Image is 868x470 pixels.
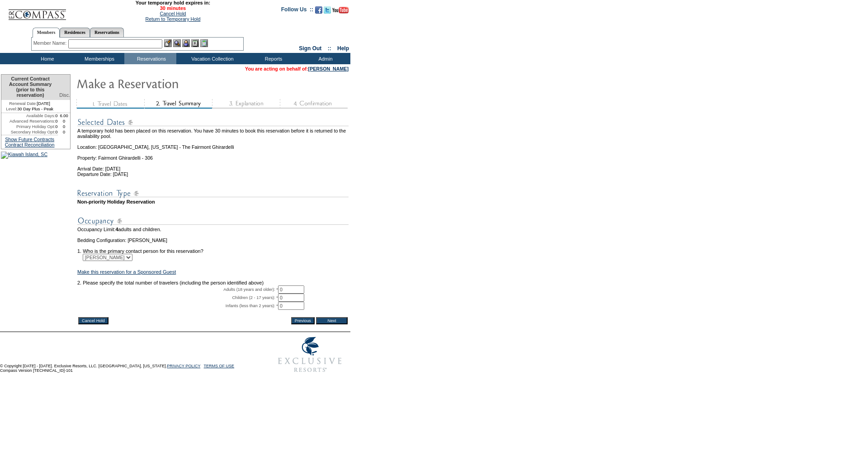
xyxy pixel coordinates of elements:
img: View [173,39,181,47]
td: 1. Who is the primary contact person for this reservation? [77,243,349,254]
a: PRIVACY POLICY [167,364,200,368]
td: Primary Holiday Opt: [1,124,55,129]
a: Show Future Contracts [5,137,54,142]
a: Sign Out [299,45,321,52]
img: Follow us on Twitter [324,6,331,14]
td: Location: [GEOGRAPHIC_DATA], [US_STATE] - The Fairmont Ghirardelli [77,139,349,150]
td: 0 [58,119,70,124]
td: Available Days: [1,113,55,119]
img: Make Reservation [76,74,257,92]
td: 0 [58,129,70,135]
td: Occupancy Limit: adults and children. [77,227,349,232]
img: subTtlOccupancy.gif [77,215,349,227]
td: Non-priority Holiday Reservation [77,199,349,204]
img: b_calculator.gif [200,39,208,47]
img: Compass Home [8,2,66,20]
img: step4_state1.gif [280,99,348,109]
td: Property: Fairmont Ghirardelli - 306 [77,150,349,161]
td: Current Contract Account Summary (prior to this reservation) [1,75,58,100]
td: 0 [58,124,70,129]
img: b_edit.gif [164,39,172,47]
td: Admin [298,53,350,64]
img: Exclusive Resorts [269,332,350,377]
td: Advanced Reservations: [1,119,55,124]
a: Follow us on Twitter [324,9,331,14]
a: TERMS OF USE [204,364,235,368]
td: 6.00 [58,113,70,119]
td: Infants (less than 2 years): * [77,302,278,310]
span: 30 minutes [71,5,274,11]
img: subTtlSelectedDates.gif [77,117,349,128]
td: Reservations [124,53,176,64]
td: 30 Day Plus - Peak [1,106,58,113]
img: Become our fan on Facebook [315,6,322,14]
td: Bedding Configuration: [PERSON_NAME] [77,237,349,243]
div: Member Name: [33,39,68,47]
td: Departure Date: [DATE] [77,171,349,177]
td: Reports [246,53,298,64]
span: You are acting on behalf of: [245,66,349,71]
span: Disc. [59,92,70,98]
span: :: [328,45,331,52]
img: subTtlResType.gif [77,188,349,199]
img: Reservations [191,39,199,47]
a: Help [337,45,349,52]
img: Impersonate [182,39,190,47]
a: Make this reservation for a Sponsored Guest [77,269,176,275]
td: 0 [55,113,58,119]
td: Memberships [72,53,124,64]
td: 0 [55,124,58,129]
td: Children (2 - 17 years): * [77,294,278,302]
input: Next [316,317,348,324]
span: 4 [115,227,118,232]
a: Cancel Hold [160,11,186,16]
td: 0 [55,129,58,135]
img: Kiawah Island, SC [1,152,47,159]
td: Secondary Holiday Opt: [1,129,55,135]
img: step1_state3.gif [76,99,144,109]
a: Become our fan on Facebook [315,9,322,14]
span: Level: [6,106,17,112]
a: [PERSON_NAME] [308,66,349,71]
td: [DATE] [1,100,58,106]
td: 0 [55,119,58,124]
a: Contract Reconciliation [5,142,55,147]
td: Home [20,53,72,64]
a: Reservations [90,28,124,37]
td: Arrival Date: [DATE] [77,161,349,171]
img: step2_state2.gif [144,99,212,109]
img: step3_state1.gif [212,99,280,109]
td: A temporary hold has been placed on this reservation. You have 30 minutes to book this reservatio... [77,128,349,139]
td: Adults (18 years and older): * [77,285,278,294]
img: Subscribe to our YouTube Channel [332,7,349,14]
td: Follow Us :: [281,5,313,16]
input: Cancel Hold [78,317,108,324]
a: Residences [60,28,90,37]
td: Vacation Collection [176,53,246,64]
a: Members [33,28,60,38]
a: Subscribe to our YouTube Channel [332,9,349,14]
span: Renewal Date: [9,101,37,106]
a: Return to Temporary Hold [146,16,201,22]
td: 2. Please specify the total number of travelers (including the person identified above) [77,280,349,285]
input: Previous [291,317,315,324]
